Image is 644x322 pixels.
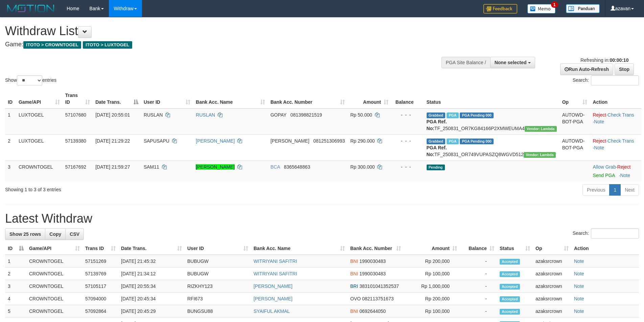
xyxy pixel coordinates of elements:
th: User ID: activate to sort column ascending [185,242,251,255]
th: Bank Acc. Name: activate to sort column ascending [251,242,348,255]
h4: Game: [5,41,423,48]
td: azaksrcrown [533,268,571,280]
td: 2 [5,268,26,280]
th: Op: activate to sort column ascending [559,89,590,108]
img: panduan.png [566,4,600,13]
td: · · [590,134,641,160]
img: Feedback.jpg [483,4,517,14]
td: [DATE] 21:34:12 [118,268,185,280]
th: Game/API: activate to sort column ascending [16,89,63,108]
span: [DATE] 20:55:01 [95,112,130,118]
th: Amount: activate to sort column ascending [348,89,391,108]
span: SAM11 [144,164,159,170]
a: Note [594,145,604,150]
a: Check Trans [607,138,634,144]
span: Vendor URL: https://order7.1velocity.biz [524,152,556,158]
a: Note [574,258,584,264]
div: - - - [394,138,421,144]
td: RIZKHY123 [185,280,251,293]
th: Bank Acc. Name: activate to sort column ascending [193,89,268,108]
span: BNI [350,271,358,276]
td: Rp 1,000,000 [404,280,460,293]
td: 57139769 [82,268,118,280]
th: Game/API: activate to sort column ascending [26,242,82,255]
td: TF_250831_OR749VUPASZQ8WGVD512 [424,134,559,160]
label: Search: [573,75,639,85]
td: Rp 200,000 [404,293,460,305]
a: Run Auto-Refresh [560,64,613,75]
td: azaksrcrown [533,255,571,268]
span: PGA Pending [460,113,494,118]
td: · · [590,108,641,135]
a: Note [574,296,584,301]
th: Status: activate to sort column ascending [497,242,533,255]
a: RUSLAN [196,112,215,118]
a: 1 [609,184,621,196]
td: azaksrcrown [533,280,571,293]
input: Search: [591,228,639,239]
span: 57107680 [65,112,86,118]
a: Note [594,119,604,124]
span: Copy 1990030483 to clipboard [359,258,386,264]
td: [DATE] 20:45:29 [118,305,185,318]
td: CROWNTOGEL [26,268,82,280]
td: 1 [5,108,16,135]
span: [DATE] 21:29:22 [95,138,130,144]
span: SAPUSAPU [144,138,169,144]
span: Refreshing in: [580,57,628,63]
span: 57167692 [65,164,86,170]
span: Accepted [500,296,520,302]
a: Next [620,184,639,196]
th: Date Trans.: activate to sort column ascending [118,242,185,255]
span: 1 [551,2,558,8]
a: Allow Grab [593,164,616,170]
div: - - - [394,164,421,170]
td: 57105117 [82,280,118,293]
td: BUNGSU88 [185,305,251,318]
a: Note [574,271,584,276]
td: [DATE] 21:45:32 [118,255,185,268]
span: Accepted [500,259,520,265]
a: Send PGA [593,173,615,178]
a: Reject [617,164,631,170]
span: Pending [427,165,445,170]
a: WITRIYANI SAFITRI [254,271,297,276]
span: Copy [49,231,61,237]
th: Bank Acc. Number: activate to sort column ascending [348,242,404,255]
td: [DATE] 20:55:34 [118,280,185,293]
td: 2 [5,134,16,160]
td: 57094000 [82,293,118,305]
div: Showing 1 to 3 of 3 entries [5,183,263,193]
th: Action [590,89,641,108]
td: CROWNTOGEL [16,160,63,181]
span: 57139380 [65,138,86,144]
span: CSV [70,231,79,237]
span: Copy 383101041352537 to clipboard [359,283,399,289]
td: Rp 100,000 [404,305,460,318]
th: ID [5,89,16,108]
span: OVO [350,296,361,301]
span: Copy 082113751673 to clipboard [362,296,393,301]
td: 57151269 [82,255,118,268]
th: Amount: activate to sort column ascending [404,242,460,255]
span: BNI [350,308,358,314]
span: PGA Pending [460,139,494,144]
th: Balance: activate to sort column ascending [460,242,497,255]
a: Reject [593,112,606,118]
a: Check Trans [607,112,634,118]
td: - [460,255,497,268]
span: Rp 50.000 [350,112,372,118]
a: SYAIFUL AKMAL [254,308,290,314]
span: Show 25 rows [9,231,41,237]
span: BNI [350,258,358,264]
span: [DATE] 21:59:27 [95,164,130,170]
td: 57092864 [82,305,118,318]
td: CROWNTOGEL [26,280,82,293]
th: ID: activate to sort column descending [5,242,26,255]
select: Showentries [17,75,42,85]
td: 4 [5,293,26,305]
th: User ID: activate to sort column ascending [141,89,193,108]
span: GOPAY [270,112,286,118]
label: Search: [573,228,639,239]
span: Accepted [500,271,520,277]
